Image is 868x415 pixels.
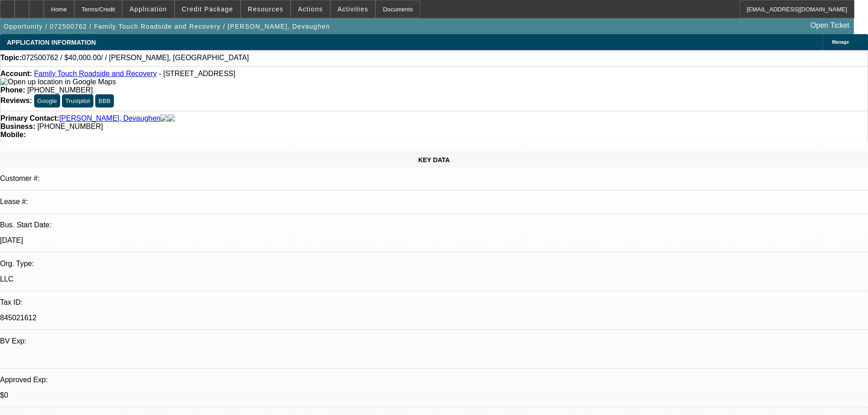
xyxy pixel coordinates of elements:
button: Google [34,94,60,108]
button: Trustpilot [62,94,93,108]
span: KEY DATA [418,156,450,164]
a: View Google Maps [0,78,116,86]
strong: Account: [0,70,32,77]
strong: Reviews: [0,97,32,104]
span: Resources [248,5,283,13]
span: [PHONE_NUMBER] [37,123,103,130]
strong: Mobile: [0,131,26,138]
button: Resources [241,0,290,18]
img: Open up location in Google Maps [0,78,116,86]
button: Application [123,0,174,18]
span: Application [129,5,167,13]
span: - [STREET_ADDRESS] [159,70,235,77]
span: Credit Package [182,5,233,13]
button: Activities [331,0,375,18]
span: Opportunity / 072500762 / Family Touch Roadside and Recovery / [PERSON_NAME], Devaughen [4,23,330,30]
span: Manage [832,40,849,45]
a: Family Touch Roadside and Recovery [34,70,157,77]
strong: Primary Contact: [0,114,59,123]
img: facebook-icon.png [160,114,168,123]
span: Activities [338,5,369,13]
img: linkedin-icon.png [168,114,175,123]
button: Credit Package [175,0,240,18]
button: BBB [95,94,114,108]
button: Actions [291,0,330,18]
a: [PERSON_NAME], Devaughen [59,114,160,123]
a: Open Ticket [807,18,853,33]
strong: Phone: [0,86,25,94]
strong: Topic: [0,54,22,62]
span: 072500762 / $40,000.00/ / [PERSON_NAME], [GEOGRAPHIC_DATA] [22,54,249,62]
span: Actions [298,5,323,13]
strong: Business: [0,123,35,130]
span: APPLICATION INFORMATION [7,39,96,46]
span: [PHONE_NUMBER] [27,86,93,94]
